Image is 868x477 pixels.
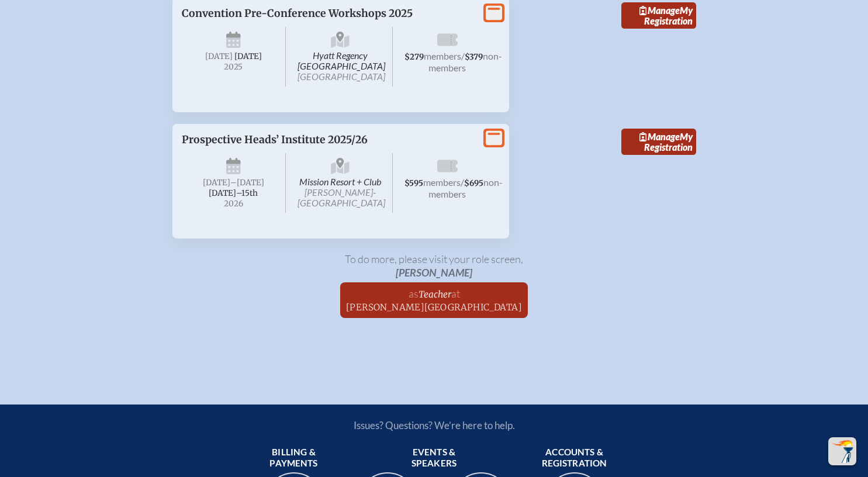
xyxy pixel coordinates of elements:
span: [PERSON_NAME][GEOGRAPHIC_DATA] [346,302,522,313]
p: To do more, please visit your role screen , [172,253,696,279]
a: asTeacherat[PERSON_NAME][GEOGRAPHIC_DATA] [341,282,527,318]
img: To the top [831,440,854,463]
span: Manage [639,131,680,142]
span: [DATE]–⁠15th [209,188,258,198]
span: –[DATE] [230,178,264,188]
span: Accounts & registration [532,447,617,470]
span: as [409,287,419,300]
span: [PERSON_NAME]-[GEOGRAPHIC_DATA] [298,186,385,208]
span: Events & speakers [392,447,476,470]
span: [DATE] [205,51,233,61]
span: at [451,287,460,300]
span: non-members [428,50,502,73]
span: / [461,177,464,188]
span: $379 [465,52,483,62]
span: [DATE] [203,178,230,188]
span: members [423,177,461,188]
span: members [424,50,461,61]
button: Scroll Top [828,437,856,465]
p: Issues? Questions? We’re here to help. [229,419,640,431]
span: [GEOGRAPHIC_DATA] [298,71,385,82]
p: Prospective Heads’ Institute 2025/26 [182,133,476,146]
span: $695 [464,178,483,188]
span: $279 [404,52,424,62]
span: non-members [428,177,503,199]
span: Mission Resort + Club [288,153,393,213]
p: Convention Pre-Conference Workshops 2025 [182,7,476,20]
span: / [461,50,465,61]
a: ManageMy Registration [621,2,696,29]
a: ManageMy Registration [621,129,696,155]
span: [PERSON_NAME] [396,266,472,279]
span: 2026 [191,199,276,208]
span: Teacher [419,289,451,300]
span: $595 [404,178,423,188]
span: Hyatt Regency [GEOGRAPHIC_DATA] [288,27,393,87]
span: Billing & payments [252,447,336,470]
span: Manage [639,5,680,16]
span: 2025 [191,63,276,71]
span: [DATE] [234,51,262,61]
